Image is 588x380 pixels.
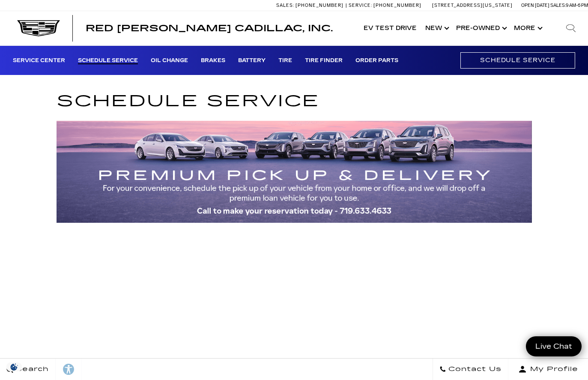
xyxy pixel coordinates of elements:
a: Live Chat [526,336,582,356]
span: Sales: [550,3,566,8]
a: Schedule Service [78,57,138,64]
a: Schedule Service [460,52,575,68]
a: Tire Finder [305,57,343,64]
span: Open [DATE] [521,3,549,8]
a: Brakes [201,57,225,64]
img: Opt-Out Icon [4,362,24,371]
a: Service: [PHONE_NUMBER] [346,3,424,8]
a: [STREET_ADDRESS][US_STATE] [432,3,513,8]
span: [PHONE_NUMBER] [373,3,421,8]
span: 9 AM-6 PM [566,3,588,8]
a: Sales: [PHONE_NUMBER] [276,3,346,8]
span: [PHONE_NUMBER] [295,3,343,8]
a: New [421,11,452,45]
a: EV Test Drive [359,11,421,45]
section: Click to Open Cookie Consent Modal [4,362,24,371]
span: Search [13,363,49,375]
a: Contact Us [433,359,508,380]
span: Sales: [276,3,294,8]
a: Service Center [13,57,65,64]
span: Contact Us [446,363,501,375]
span: Live Chat [531,341,576,351]
a: Order Parts [355,57,398,64]
a: Oil Change [151,57,188,64]
a: Red [PERSON_NAME] Cadillac, Inc. [86,24,333,33]
button: More [510,11,545,45]
h1: Schedule Service [57,89,532,114]
a: Battery [238,57,266,64]
a: Tire [278,57,292,64]
img: Cadillac Dark Logo with Cadillac White Text [17,20,60,36]
img: Premium Pick Up and Delivery [57,121,532,223]
button: Open user profile menu [508,359,588,380]
a: Pre-Owned [452,11,510,45]
span: My Profile [527,363,578,375]
span: Red [PERSON_NAME] Cadillac, Inc. [86,23,333,33]
span: Service: [349,3,372,8]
